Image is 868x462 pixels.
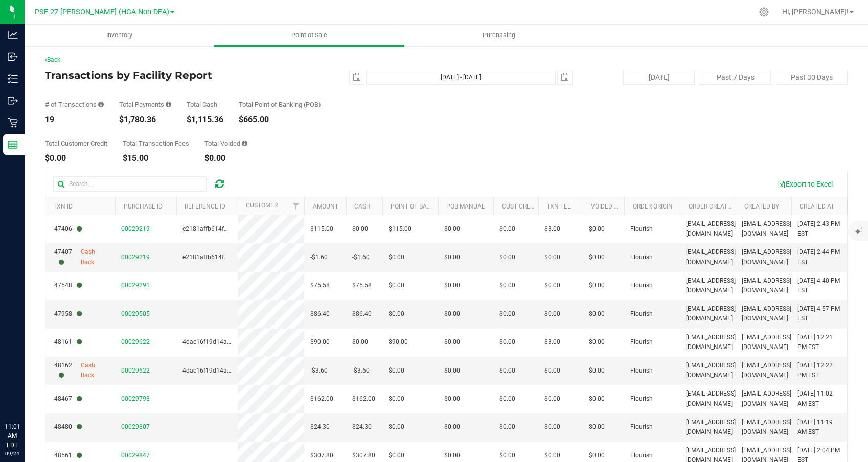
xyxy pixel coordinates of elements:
span: $0.00 [499,394,515,404]
span: 00029622 [121,338,150,345]
span: $0.00 [589,281,605,290]
div: Total Point of Banking (POB) [239,101,321,108]
span: $0.00 [589,394,605,404]
span: 00029798 [121,395,150,402]
span: $90.00 [389,337,408,347]
a: Cash [354,203,371,210]
span: [DATE] 12:22 PM EST [797,361,841,380]
span: 00029622 [121,367,150,374]
span: $0.00 [499,281,515,290]
span: PSE.27-[PERSON_NAME] (HGA Non-DEA) [35,8,169,16]
div: $15.00 [123,154,189,163]
a: Cust Credit [502,203,539,210]
span: $0.00 [499,451,515,460]
span: $0.00 [499,337,515,347]
inline-svg: Reports [8,140,18,150]
span: [EMAIL_ADDRESS][DOMAIN_NAME] [686,389,736,408]
div: $0.00 [45,154,107,163]
i: Sum of all successful, non-voided payment transaction amounts, excluding tips and transaction fees. [166,101,171,108]
iframe: Resource center unread badge [30,379,42,391]
div: $1,115.36 [187,115,223,124]
span: [EMAIL_ADDRESS][DOMAIN_NAME] [742,219,791,239]
span: [DATE] 2:43 PM EST [797,219,841,239]
span: $3.00 [544,337,560,347]
span: 47958 [54,309,82,319]
span: [EMAIL_ADDRESS][DOMAIN_NAME] [686,361,736,380]
span: $0.00 [589,451,605,460]
input: Search... [53,176,207,192]
a: Point of Sale [214,25,404,46]
a: Created By [744,203,779,210]
span: $86.40 [310,309,330,319]
span: Flourish [630,394,653,404]
span: 00029219 [121,225,150,233]
span: 4dac16f19d14a770f4bae53d5efe4138 [182,367,290,374]
span: $0.00 [589,252,605,262]
span: Flourish [630,451,653,460]
span: 48561 [54,451,82,460]
span: $0.00 [389,252,404,262]
i: Count of all successful payment transactions, possibly including voids, refunds, and cash-back fr... [98,101,104,108]
span: 47406 [54,224,82,234]
span: $75.58 [352,281,372,290]
inline-svg: Analytics [8,30,18,40]
span: select [558,70,572,84]
span: Cash Back [81,247,109,267]
span: $0.00 [499,366,515,376]
a: Purchasing [404,25,594,46]
a: Inventory [25,25,214,46]
span: $0.00 [544,252,560,262]
h4: Transactions by Facility Report [45,70,312,81]
span: Purchasing [469,31,529,40]
inline-svg: Inventory [8,74,18,84]
span: $115.00 [389,224,412,234]
span: $0.00 [389,394,404,404]
span: Flourish [630,309,653,319]
a: Reference ID [185,203,225,210]
inline-svg: Outbound [8,96,18,106]
span: $0.00 [389,281,404,290]
span: -$3.60 [310,366,328,376]
span: Hi, [PERSON_NAME]! [782,8,849,16]
span: e2181affb614fa9249388077355a6119 [182,253,292,261]
span: $0.00 [499,422,515,432]
span: $0.00 [544,394,560,404]
span: Point of Sale [278,31,341,40]
span: [EMAIL_ADDRESS][DOMAIN_NAME] [742,247,791,267]
span: $0.00 [444,224,460,234]
span: [EMAIL_ADDRESS][DOMAIN_NAME] [686,304,736,324]
span: $90.00 [310,337,330,347]
span: select [350,70,364,84]
div: Manage settings [758,7,770,17]
span: $0.00 [444,337,460,347]
i: Sum of all voided payment transaction amounts, excluding tips and transaction fees. [242,140,247,147]
span: 00029219 [121,253,150,261]
span: $0.00 [389,309,404,319]
span: $0.00 [444,422,460,432]
span: Flourish [630,337,653,347]
span: 00029291 [121,282,150,289]
iframe: Resource center [10,380,41,411]
a: Back [45,56,60,63]
span: $162.00 [352,394,375,404]
a: Order Origin [633,203,673,210]
span: Flourish [630,252,653,262]
div: # of Transactions [45,101,104,108]
span: Flourish [630,281,653,290]
span: $115.00 [310,224,333,234]
span: $75.58 [310,281,330,290]
span: 00029807 [121,423,150,430]
span: $0.00 [589,366,605,376]
a: Voided Payment [591,203,642,210]
span: 00029847 [121,452,150,459]
span: $0.00 [589,337,605,347]
span: Inventory [93,31,146,40]
span: $0.00 [499,309,515,319]
span: $0.00 [352,224,368,234]
span: $0.00 [444,366,460,376]
span: $0.00 [544,281,560,290]
span: 48480 [54,422,82,432]
inline-svg: Inbound [8,52,18,62]
button: Export to Excel [771,175,839,193]
div: Total Customer Credit [45,140,107,147]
